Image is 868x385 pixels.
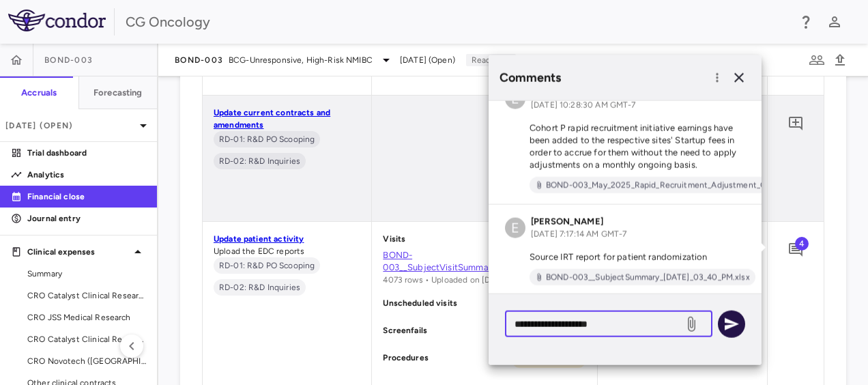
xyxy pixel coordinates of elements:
[214,155,306,167] span: RD-02: R&D Inquiries
[383,249,586,274] a: BOND-003__SubjectVisitSummary_[DATE]_03_42_PM.csv
[5,119,135,132] p: [DATE] (Open)
[383,324,427,341] p: Screenfails
[27,246,130,258] p: Clinical expenses
[27,190,146,203] p: Financial close
[505,251,745,263] p: Source IRT report for patient randomization
[530,177,862,193] a: BOND-003_May_2025_Rapid_Recruitment_Adjustment_Calculation_Vktsge8.xlsx
[175,55,223,66] span: BOND-003
[540,179,862,191] span: BOND-003_May_2025_Rapid_Recruitment_Adjustment_Calculation_Vktsge8.xlsx
[531,100,636,110] span: [DATE] 10:28:30 AM GMT-7
[531,229,626,239] span: [DATE] 7:17:14 AM GMT-7
[784,238,807,261] button: Add comment
[8,10,106,31] img: logo-full-SnFGN8VE.png
[787,242,804,258] svg: Add comment
[27,355,146,367] span: CRO Novotech ([GEOGRAPHIC_DATA]) Pty Ltd
[505,89,525,109] div: E
[126,12,789,32] div: CG Oncology
[383,233,405,249] p: Visits
[93,87,143,99] h6: Forecasting
[27,169,146,181] p: Analytics
[505,122,745,171] p: Cohort P rapid recruitment initiative earnings have been added to the respective sites' Startup f...
[214,108,330,130] a: Update current contracts and amendments
[795,237,809,251] span: 4
[229,54,373,66] span: BCG-Unresponsive, High-Risk NMIBC
[214,246,304,256] span: Upload the EDC reports
[400,54,455,66] span: [DATE] (Open)
[505,218,525,238] div: E
[214,234,304,244] a: Update patient activity
[27,289,146,302] span: CRO Catalyst Clinical Research - Cohort P
[530,269,755,285] a: BOND-003__SubjectSummary_[DATE]_03_40_PM.xlsx
[784,112,807,135] button: Add comment
[27,311,146,324] span: CRO JSS Medical Research
[214,131,320,147] span: On a quarterly basis, to ensure completeness and accuracy of the accrual workbooks, an Open PO Re...
[383,352,429,368] p: Procedures
[27,268,146,280] span: Summary
[21,87,57,99] h6: Accruals
[214,133,320,145] span: RD-01: R&D PO Scooping
[383,275,508,285] span: 4073 rows • Uploaded on [DATE]
[27,147,146,159] p: Trial dashboard
[466,54,516,66] p: Read-only
[214,257,320,274] span: On a quarterly basis, to ensure completeness and accuracy of the accrual workbooks, an Open PO Re...
[27,212,146,225] p: Journal entry
[500,68,707,87] h6: Comments
[27,333,146,345] span: CRO Catalyst Clinical Research
[787,115,804,132] svg: Add comment
[214,279,306,296] span: Quarterly, the Clinical consultant or designee inquires of individuals in the R&D department to g...
[531,216,626,228] h6: [PERSON_NAME]
[214,281,306,294] span: RD-02: R&D Inquiries
[540,271,755,283] span: BOND-003__SubjectSummary_[DATE]_03_40_PM.xlsx
[383,297,457,313] p: Unscheduled visits
[214,153,306,169] span: Quarterly, the Clinical consultant or designee inquires of individuals in the R&D department to g...
[214,259,320,272] span: RD-01: R&D PO Scooping
[44,55,93,66] span: BOND-003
